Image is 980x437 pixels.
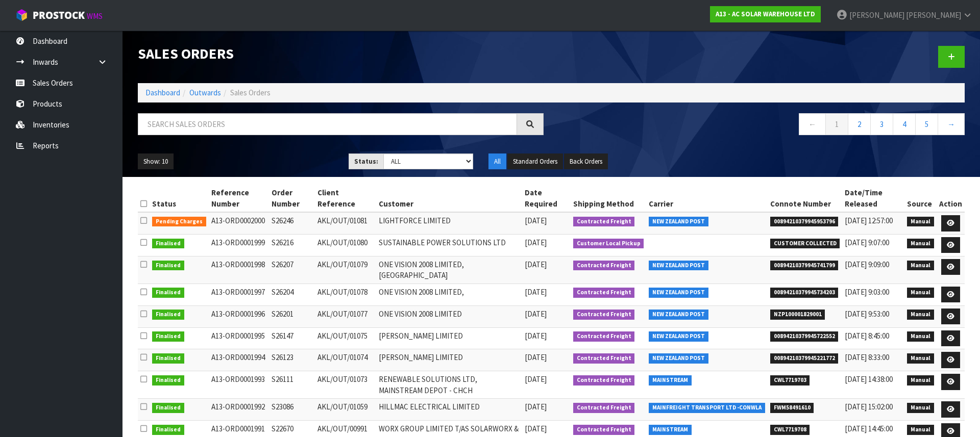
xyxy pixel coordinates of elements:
td: A13-ORD0001992 [209,399,269,421]
span: Pending Charges [152,217,206,227]
td: A13-ORD0001999 [209,234,269,256]
span: Contracted Freight [573,353,635,364]
th: Source [904,185,937,212]
td: A13-ORD0001993 [209,371,269,399]
button: Standard Orders [507,153,563,170]
span: NZP100001829001 [770,310,825,320]
a: Outwards [189,88,221,97]
td: ONE VISION 2008 LIMITED, [376,284,522,305]
span: Manual [907,239,934,249]
span: 00894210379945221772 [770,353,839,364]
td: [PERSON_NAME] LIMITED [376,349,522,371]
span: Contracted Freight [573,288,635,298]
span: Contracted Freight [573,425,635,435]
th: Status [150,185,209,212]
td: S23086 [269,399,315,421]
button: All [488,153,506,170]
a: 3 [870,113,893,135]
nav: Page navigation [559,113,965,138]
td: A13-ORD0001997 [209,284,269,305]
span: Manual [907,310,934,320]
td: A13-ORD0001995 [209,327,269,349]
span: [DATE] [525,374,547,384]
td: AKL/OUT/01059 [315,399,376,421]
span: Manual [907,217,934,227]
span: NEW ZEALAND POST [649,310,708,320]
span: Customer Local Pickup [573,239,644,249]
td: AKL/OUT/01073 [315,371,376,399]
span: CUSTOMER COLLECTED [770,239,840,249]
span: Manual [907,261,934,271]
span: Finalised [152,288,184,298]
span: Finalised [152,239,184,249]
th: Connote Number [768,185,843,212]
span: CWL7719708 [770,425,810,435]
td: SUSTAINABLE POWER SOLUTIONS LTD [376,234,522,256]
span: [DATE] [525,402,547,412]
td: S26207 [269,256,315,284]
td: AKL/OUT/01078 [315,284,376,305]
span: NEW ZEALAND POST [649,217,708,227]
span: Manual [907,288,934,298]
span: MAINSTREAM [649,375,692,385]
span: MAINFREIGHT TRANSPORT LTD -CONWLA [649,403,765,413]
a: 5 [915,113,938,135]
td: HILLMAC ELECTRICAL LIMITED [376,399,522,421]
td: A13-ORD0002000 [209,212,269,234]
span: Contracted Freight [573,403,635,413]
span: [DATE] [525,331,547,341]
td: S26216 [269,234,315,256]
span: ProStock [33,9,85,22]
span: Finalised [152,425,184,435]
td: AKL/OUT/01075 [315,327,376,349]
span: Finalised [152,331,184,342]
th: Reference Number [209,185,269,212]
span: NEW ZEALAND POST [649,353,708,364]
span: CWL7719703 [770,375,810,385]
h1: Sales Orders [138,46,544,62]
td: S26147 [269,327,315,349]
th: Carrier [646,185,768,212]
th: Order Number [269,185,315,212]
td: [PERSON_NAME] LIMITED [376,327,522,349]
span: Finalised [152,403,184,413]
strong: A13 - AC SOLAR WAREHOUSE LTD [716,10,815,18]
span: [PERSON_NAME] [849,10,904,20]
span: 00894210379945722552 [770,331,839,342]
span: 00894210379945953796 [770,217,839,227]
span: Contracted Freight [573,375,635,385]
a: 4 [893,113,916,135]
th: Client Reference [315,185,376,212]
span: Finalised [152,310,184,320]
span: 00894210379945741799 [770,261,839,271]
td: S26204 [269,284,315,305]
span: [DATE] 9:03:00 [845,287,889,297]
button: Back Orders [564,153,608,170]
td: RENEWABLE SOLUTIONS LTD, MAINSTREAM DEPOT - CHCH [376,371,522,399]
img: cube-alt.png [15,9,28,21]
td: ONE VISION 2008 LIMITED, [GEOGRAPHIC_DATA] [376,256,522,284]
span: FWM58491610 [770,403,814,413]
span: Contracted Freight [573,217,635,227]
span: Contracted Freight [573,261,635,271]
th: Customer [376,185,522,212]
span: [DATE] [525,238,547,247]
td: S26246 [269,212,315,234]
a: Dashboard [145,88,180,97]
input: Search sales orders [138,113,517,135]
span: [DATE] [525,309,547,319]
span: Manual [907,353,934,364]
span: [DATE] 8:45:00 [845,331,889,341]
td: A13-ORD0001996 [209,305,269,327]
span: NEW ZEALAND POST [649,331,708,342]
span: Manual [907,375,934,385]
span: Contracted Freight [573,331,635,342]
span: [DATE] [525,424,547,433]
span: [DATE] 12:57:00 [845,216,893,225]
small: WMS [87,11,103,21]
a: 1 [825,113,848,135]
span: [DATE] 9:53:00 [845,309,889,319]
td: S26111 [269,371,315,399]
th: Action [937,185,965,212]
span: [PERSON_NAME] [906,10,961,20]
